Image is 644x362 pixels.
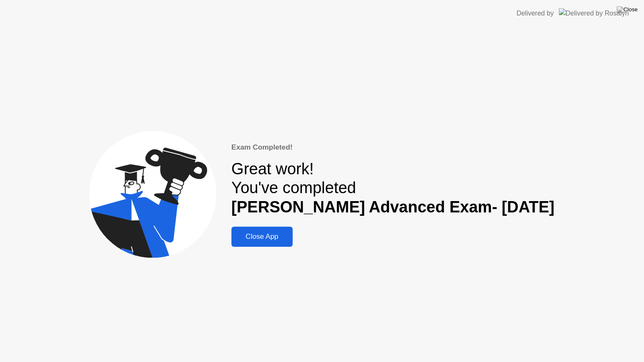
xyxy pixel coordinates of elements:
[617,6,638,13] img: Close
[231,198,555,216] b: [PERSON_NAME] Advanced Exam- [DATE]
[517,8,554,18] div: Delivered by
[559,8,629,18] img: Delivered by Rosalyn
[231,160,555,217] div: Great work! You've completed
[231,142,555,153] div: Exam Completed!
[234,233,290,241] div: Close App
[231,227,293,247] button: Close App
